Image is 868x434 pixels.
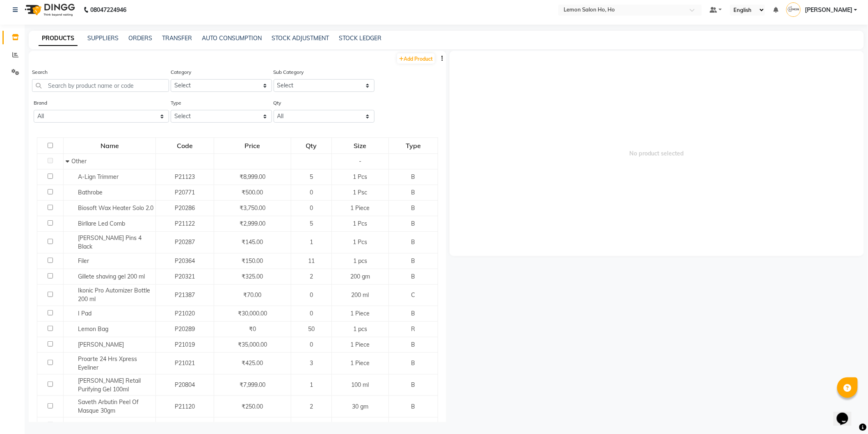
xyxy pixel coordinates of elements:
span: ₹35,000.00 [238,341,267,348]
span: 3 [310,359,313,367]
span: P20287 [175,238,195,246]
label: Category [171,69,191,76]
span: No product selected [450,51,864,256]
label: Qty [274,99,281,107]
span: ₹30,000.00 [238,310,267,317]
span: P20364 [175,257,195,265]
span: ₹2,999.00 [240,220,265,227]
span: 2 [310,403,313,410]
span: B [411,220,415,227]
div: Qty [292,138,331,153]
span: B [411,341,415,348]
span: Biosoft Wax Heater Solo 2.0 [78,204,153,212]
span: [PERSON_NAME] Retail Purifying Gel 100ml [78,377,141,393]
span: ₹70.00 [243,291,261,299]
span: 1 Piece [350,310,370,317]
span: B [411,381,415,388]
span: 11 [308,257,315,265]
div: Price [215,138,291,153]
span: P21123 [175,173,195,180]
span: Saveth Arbutin Peel Of Masque 30gm [78,398,139,414]
span: Ikonic Pro Automizer Bottle 200 ml [78,287,150,303]
span: B [411,189,415,196]
span: 1 Pcs [353,220,367,227]
span: 200 ml [351,291,369,299]
span: ₹0 [249,325,256,333]
span: B [411,238,415,246]
a: STOCK ADJUSTMENT [272,34,329,42]
span: 1 Piece [350,341,370,348]
span: 5 [310,220,313,227]
span: ₹425.00 [242,359,263,367]
span: [PERSON_NAME] Pins 4 Black [78,234,142,250]
span: R [411,325,415,333]
span: 0 [310,204,313,212]
a: AUTO CONSUMPTION [202,34,262,42]
label: Brand [34,99,47,107]
span: ₹150.00 [242,257,263,265]
span: 1 Piece [350,204,370,212]
a: SUPPLIERS [87,34,119,42]
span: P21021 [175,359,195,367]
span: Birllare Led Comb [78,220,125,227]
span: Expand Row [66,421,71,429]
span: - [359,158,361,165]
span: ₹3,750.00 [240,204,265,212]
span: 5 [310,173,313,180]
span: 50 [308,325,315,333]
span: Collapse Row [66,158,71,165]
span: P20286 [175,204,195,212]
span: 1 [310,238,313,246]
span: B [411,310,415,317]
label: Sub Category [274,69,304,76]
span: B [411,173,415,180]
span: 1 Piece [350,359,370,367]
a: PRODUCTS [39,31,78,46]
span: Filer [78,257,89,265]
iframe: chat widget [834,401,860,426]
input: Search by product name or code [32,79,169,92]
span: P21020 [175,310,195,317]
div: Code [156,138,213,153]
span: B [411,273,415,280]
a: Add Product [397,53,435,64]
span: B [411,257,415,265]
span: P21019 [175,341,195,348]
span: P21122 [175,220,195,227]
span: Lemon Bag [78,325,108,333]
span: Gillete shaving gel 200 ml [78,273,145,280]
span: 0 [310,189,313,196]
a: STOCK LEDGER [339,34,381,42]
span: ₹8,999.00 [240,173,265,180]
a: ORDERS [128,34,152,42]
span: P21120 [175,403,195,410]
label: Search [32,69,48,76]
span: ₹145.00 [242,238,263,246]
span: B [411,403,415,410]
span: 30 gm [352,403,368,410]
span: B [411,204,415,212]
span: Other [71,158,87,165]
span: 0 [310,291,313,299]
div: Size [332,138,388,153]
span: P20771 [175,189,195,196]
span: P21387 [175,291,195,299]
span: Bathrobe [78,189,103,196]
span: ₹325.00 [242,273,263,280]
span: [PERSON_NAME] [78,341,124,348]
span: [PERSON_NAME] [805,6,852,14]
span: 1 [310,381,313,388]
span: 1 Pcs [353,173,367,180]
label: Type [171,99,181,107]
span: I Pad [78,310,91,317]
div: Type [389,138,437,153]
span: A-Lign Trimmer [78,173,119,180]
span: 1 Pcs [353,238,367,246]
span: P20804 [175,381,195,388]
span: 1 pcs [353,325,367,333]
span: 2 [310,273,313,280]
span: - [359,421,361,429]
span: ₹250.00 [242,403,263,410]
span: 1 pcs [353,257,367,265]
span: B [411,359,415,367]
